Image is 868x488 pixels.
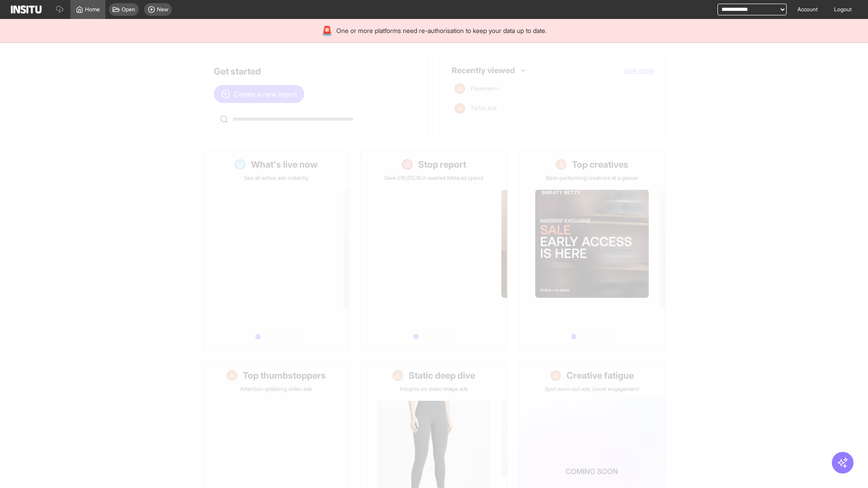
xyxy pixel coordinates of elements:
span: Home [85,6,100,13]
span: New [157,6,168,13]
span: Open [122,6,135,13]
img: Logo [11,5,42,14]
div: 🚨 [321,24,333,37]
span: One or more platforms need re-authorisation to keep your data up to date. [336,26,547,35]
